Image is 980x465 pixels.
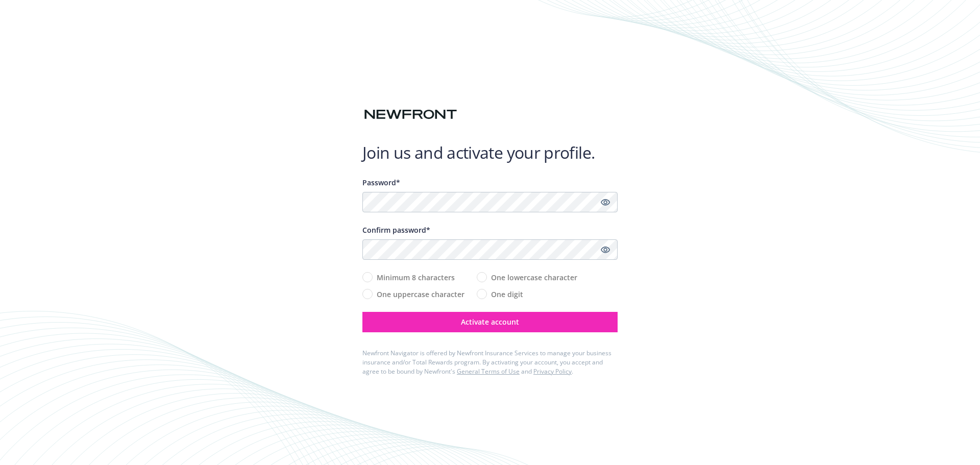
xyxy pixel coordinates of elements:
[491,289,523,300] span: One digit
[599,243,611,256] a: Show password
[377,289,464,300] span: One uppercase character
[362,178,400,187] span: Password*
[362,225,430,235] span: Confirm password*
[491,272,577,283] span: One lowercase character
[461,317,519,327] span: Activate account
[362,142,618,163] h1: Join us and activate your profile.
[377,272,455,283] span: Minimum 8 characters
[362,192,618,212] input: Enter a unique password...
[599,196,611,208] a: Show password
[362,239,618,260] input: Confirm your unique password...
[362,349,618,376] div: Newfront Navigator is offered by Newfront Insurance Services to manage your business insurance an...
[362,106,459,124] img: Newfront logo
[457,367,520,376] a: General Terms of Use
[362,312,618,332] button: Activate account
[533,367,572,376] a: Privacy Policy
